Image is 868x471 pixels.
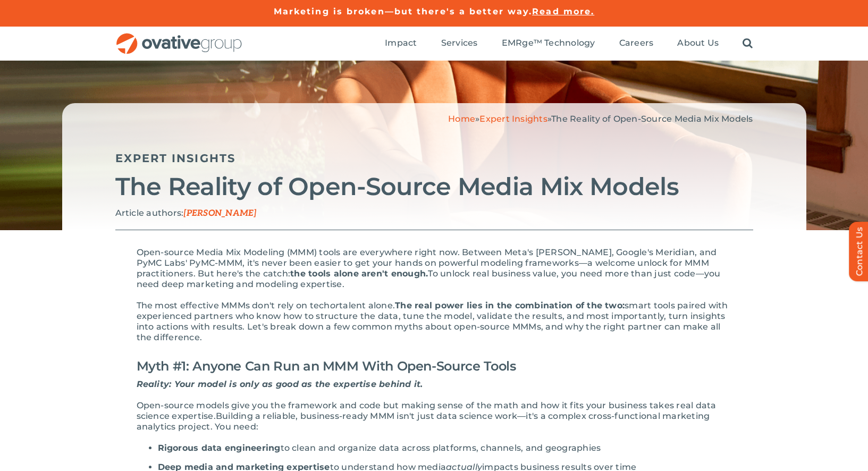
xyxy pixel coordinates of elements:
h2: The Reality of Open-Source Media Mix Models [115,173,753,200]
nav: Menu [385,27,753,61]
span: to clean and organize data across platforms, channels, and geographies [281,443,601,453]
span: MMM, it's never been easier to get your hands on powerful modeling frameworks—a welcome unlock fo... [137,258,709,279]
span: smart tools paired with experienced partners who know how to structure the data, tune the model, ... [137,300,728,342]
a: OG_Full_horizontal_RGB [115,32,243,42]
span: » » [448,114,753,124]
span: Impact [385,38,417,48]
span: To unlock real business value, you need more than just code—you need deep marketing and modeling ... [137,268,721,289]
span: The real power lies in the combination of the two: [395,300,625,310]
span: ou the framework and code but making sense of the math and how it fits yo [257,400,597,410]
span: The most effective MMMs don't rely on tech [137,300,330,310]
span: The Reality of Open-Source Media Mix Models [551,114,753,124]
span: [PERSON_NAME] [183,208,256,218]
a: Home [448,114,475,124]
a: Read more. [532,6,594,16]
a: Impact [385,38,417,49]
span: Services [441,38,478,48]
span: Reality: Your model is only as good as the expertise behind it. [137,379,423,389]
span: Building a reliable, business-ready MMM isn't just data science work—it's a complex cross-functio... [137,411,710,432]
a: Marketing is broken—but there's a better way. [274,6,533,16]
span: Open-source models give y [137,400,257,410]
span: Rigorous data engineering [158,443,281,453]
a: Expert Insights [479,114,547,124]
span: About Us [677,38,719,48]
a: About Us [677,38,719,49]
span: or [330,300,339,310]
span: EMRge™ Technology [502,38,595,48]
span: talent alone. [339,300,395,310]
span: Open-source Media Mix Modeling (MMM) tools are everywhere right now. Between Meta's [PERSON_NAME]... [137,247,717,268]
p: Article authors: [115,208,753,219]
a: Search [743,38,753,49]
span: ur business takes real data science expertise. [137,400,717,421]
a: EMRge™ Technology [502,38,595,49]
a: Expert Insights [115,152,236,165]
span: the tools alone aren't enough. [290,268,428,279]
a: Services [441,38,478,49]
h2: Myth #1: Anyone Can Run an MMM With Open-Source Tools [137,354,732,379]
span: Careers [619,38,654,48]
a: Careers [619,38,654,49]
